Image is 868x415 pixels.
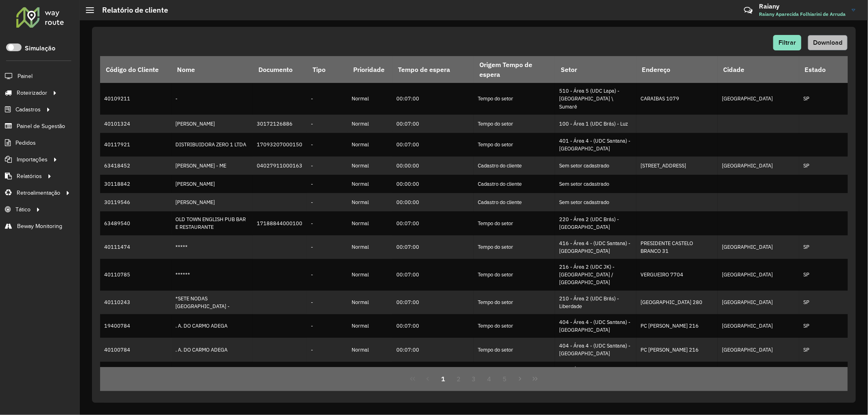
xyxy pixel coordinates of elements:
[555,133,636,156] td: 401 - Área 4 - (UDC Santana) - [GEOGRAPHIC_DATA]
[171,175,253,193] td: [PERSON_NAME]
[392,235,474,259] td: 00:07:00
[636,83,718,115] td: CARAIBAS 1079
[392,314,474,338] td: 00:07:00
[636,314,718,338] td: PC [PERSON_NAME] 216
[451,371,466,387] button: 2
[555,291,636,314] td: 210 - Área 2 (UDC Brás) - Liberdade
[555,115,636,133] td: 100 - Área 1 (UDC Brás) - Luz
[100,259,171,291] td: 40110785
[307,193,348,211] td: -
[15,139,36,147] span: Pedidos
[171,156,253,175] td: [PERSON_NAME] - ME
[100,56,171,83] th: Código do Cliente
[555,235,636,259] td: 416 - Área 4 - (UDC Santana) - [GEOGRAPHIC_DATA]
[392,193,474,211] td: 00:00:00
[718,259,799,291] td: [GEOGRAPHIC_DATA]
[759,2,846,10] h3: Raiany
[348,211,392,235] td: Normal
[718,156,799,175] td: [GEOGRAPHIC_DATA]
[739,2,757,19] a: Contato Rápido
[474,338,555,361] td: Tempo do setor
[253,211,307,235] td: 17188844000100
[253,133,307,156] td: 17093207000150
[171,314,253,338] td: . A. DO CARMO ADEGA
[171,362,253,385] td: +CARNES LTDA
[474,83,555,115] td: Tempo do setor
[307,83,348,115] td: -
[778,39,796,46] span: Filtrar
[348,83,392,115] td: Normal
[307,175,348,193] td: -
[348,175,392,193] td: Normal
[348,193,392,211] td: Normal
[100,83,171,115] td: 40109211
[392,362,474,385] td: 00:07:00
[100,156,171,175] td: 63418452
[100,362,171,385] td: 40114036
[348,338,392,361] td: Normal
[307,338,348,361] td: -
[474,314,555,338] td: Tempo do setor
[307,314,348,338] td: -
[100,314,171,338] td: 19400784
[474,156,555,175] td: Cadastro do cliente
[555,156,636,175] td: Sem setor cadastrado
[171,115,253,133] td: [PERSON_NAME]
[512,371,528,387] button: Next Page
[171,83,253,115] td: -
[392,338,474,361] td: 00:07:00
[253,115,307,133] td: 30172126886
[348,314,392,338] td: Normal
[435,371,451,387] button: 1
[718,56,799,83] th: Cidade
[392,211,474,235] td: 00:07:00
[555,193,636,211] td: Sem setor cadastrado
[348,362,392,385] td: Normal
[474,211,555,235] td: Tempo do setor
[392,259,474,291] td: 00:07:00
[307,235,348,259] td: -
[94,6,168,15] h2: Relatório de cliente
[392,175,474,193] td: 00:00:00
[15,205,31,214] span: Tático
[773,35,801,50] button: Filtrar
[17,89,47,97] span: Roteirizador
[253,56,307,83] th: Documento
[636,235,718,259] td: PRESIDENTE CASTELO BRANCO 31
[17,155,48,164] span: Importações
[100,235,171,259] td: 40111474
[307,291,348,314] td: -
[555,338,636,361] td: 404 - Área 4 - (UDC Santana) - [GEOGRAPHIC_DATA]
[348,235,392,259] td: Normal
[17,172,42,180] span: Relatórios
[17,72,33,80] span: Painel
[527,371,543,387] button: Last Page
[307,259,348,291] td: -
[253,156,307,175] td: 04027911000163
[636,156,718,175] td: [STREET_ADDRESS]
[307,115,348,133] td: -
[171,291,253,314] td: *SETE NODAS [GEOGRAPHIC_DATA] -
[636,259,718,291] td: VERGUEIRO 7704
[25,43,55,53] label: Simulação
[474,175,555,193] td: Cadastro do cliente
[392,115,474,133] td: 00:07:00
[718,83,799,115] td: [GEOGRAPHIC_DATA]
[718,338,799,361] td: [GEOGRAPHIC_DATA]
[100,338,171,361] td: 40100784
[17,222,62,230] span: Beway Monitoring
[555,362,636,385] td: 213 - Área 2 (UDC Brás) - [GEOGRAPHIC_DATA]
[100,175,171,193] td: 30118842
[555,83,636,115] td: 510 - Área 5 (UDC Lapa) - [GEOGRAPHIC_DATA] \ Sumaré
[555,211,636,235] td: 220 - Área 2 (UDC Brás) - [GEOGRAPHIC_DATA]
[17,189,60,197] span: Retroalimentação
[100,115,171,133] td: 40101324
[253,362,307,385] td: 49166940000144
[392,156,474,175] td: 00:00:00
[348,291,392,314] td: Normal
[474,362,555,385] td: Tempo do setor
[474,291,555,314] td: Tempo do setor
[392,291,474,314] td: 00:07:00
[555,56,636,83] th: Setor
[718,314,799,338] td: [GEOGRAPHIC_DATA]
